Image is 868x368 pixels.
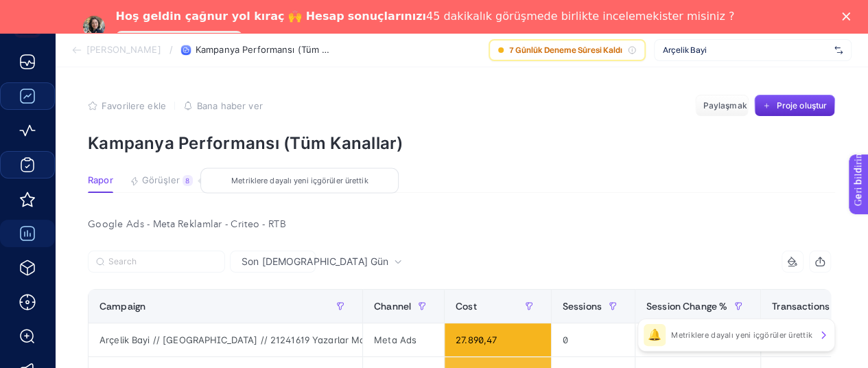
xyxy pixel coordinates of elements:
font: Hoş geldin çağnur yol kıraç 🙌 Hesap [116,10,344,23]
span: Cost [456,301,477,312]
font: Son [DEMOGRAPHIC_DATA] Gün [242,255,388,267]
font: Görüşler [142,174,180,185]
font: 🔔 [648,330,661,341]
font: Kampanya Performansı (Tüm Kanallar) [196,44,360,55]
span: Session Change % [646,301,727,312]
span: Campaign [99,301,145,312]
font: [PERSON_NAME] [86,44,161,55]
font: sonuçlarınızı [348,10,426,23]
div: 0 [552,323,635,356]
div: Arçelik Bayi // [GEOGRAPHIC_DATA] // 21241619 Yazarlar Mobilya Arçelik - ÇYK // [GEOGRAPHIC_DATA]... [89,323,362,356]
font: Proje oluştur [776,100,827,111]
img: Neslihan'ın profil resmi [83,16,105,38]
font: Metriklere dayalı yeni içgörüler ürettik [671,330,812,340]
span: Transactions [772,301,830,312]
font: 8 [185,176,189,185]
input: Search [108,257,217,267]
font: Metriklere dayalı yeni içgörüler ürettik [231,176,368,185]
div: 27.890,47 [445,323,551,356]
div: Meta Ads [363,323,444,356]
img: svg%3e [834,43,843,57]
font: Paylaşmak [703,100,747,111]
a: Bir Uzmanla Konuşun [116,31,242,47]
font: Kampanya Performansı (Tüm Kanallar) [88,133,403,153]
span: Channel [374,301,411,312]
button: Bana haber ver [183,100,263,111]
font: Google Ads - Meta Reklamlar - Criteo - RTB [88,220,286,229]
font: Bana haber ver [197,100,263,111]
font: Geri bildirim [8,3,63,14]
button: Proje oluştur [754,95,835,117]
font: ister misiniz ? [659,10,734,23]
font: Rapor [88,174,113,185]
span: Sessions [563,301,602,312]
font: Arçelik Bayi [663,45,707,55]
font: Favorilere ekle [102,100,166,111]
div: Kapalı [842,12,856,21]
div: 0 [635,323,760,356]
font: 7 Günlük Deneme Süresi Kaldı [509,45,622,55]
button: Favorilere ekle [88,100,166,111]
button: Paylaşmak [695,95,749,117]
font: / [169,44,173,55]
font: 45 dakikalık görüşmede birlikte incelemek [426,10,659,23]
